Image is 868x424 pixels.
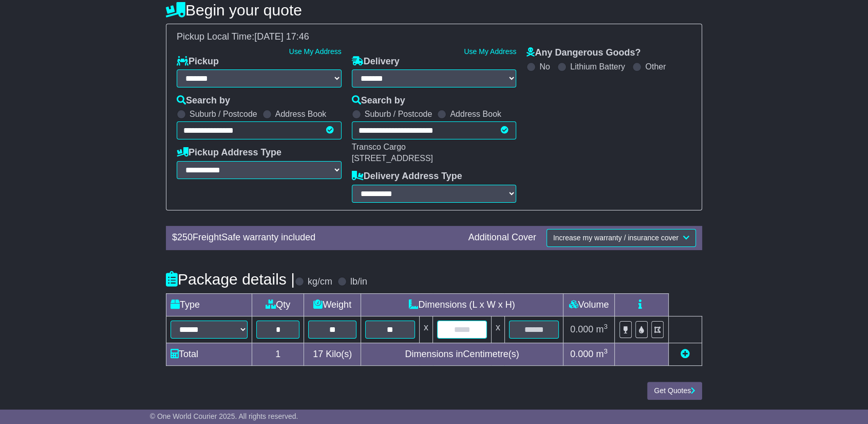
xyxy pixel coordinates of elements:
[596,324,608,334] span: m
[570,62,625,72] label: Lithium Battery
[304,343,361,365] td: Kilo(s)
[177,56,219,67] label: Pickup
[546,229,696,247] button: Increase my warranty / insurance cover
[166,271,295,288] h4: Package details |
[464,47,516,56] a: Use My Address
[361,343,563,365] td: Dimensions in Centimetre(s)
[190,109,257,119] label: Suburb / Postcode
[603,347,608,355] sup: 3
[463,232,541,243] div: Additional Cover
[308,276,332,288] label: kg/cm
[645,62,666,72] label: Other
[365,109,432,119] label: Suburb / Postcode
[603,323,608,330] sup: 3
[570,349,593,359] span: 0.000
[177,232,193,242] span: 250
[177,147,281,158] label: Pickup Address Type
[352,171,462,182] label: Delivery Address Type
[596,349,608,359] span: m
[252,343,304,365] td: 1
[166,293,252,316] td: Type
[570,324,593,334] span: 0.000
[352,56,400,67] label: Delivery
[254,31,309,42] span: [DATE] 17:46
[166,343,252,365] td: Total
[177,95,230,107] label: Search by
[526,47,640,59] label: Any Dangerous Goods?
[275,109,327,119] label: Address Book
[313,349,323,359] span: 17
[553,234,678,242] span: Increase my warranty / insurance cover
[289,47,342,56] a: Use My Address
[350,276,367,288] label: lb/in
[681,349,690,359] a: Add new item
[252,293,304,316] td: Qty
[491,316,504,343] td: x
[167,232,463,243] div: $ FreightSafe warranty included
[352,143,406,151] span: Transco Cargo
[352,95,405,107] label: Search by
[647,382,702,400] button: Get Quotes
[361,293,563,316] td: Dimensions (L x W x H)
[563,293,614,316] td: Volume
[450,109,501,119] label: Address Book
[172,31,696,43] div: Pickup Local Time:
[150,412,298,420] span: © One World Courier 2025. All rights reserved.
[166,2,702,19] h4: Begin your quote
[304,293,361,316] td: Weight
[420,316,433,343] td: x
[352,154,433,163] span: [STREET_ADDRESS]
[539,62,550,72] label: No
